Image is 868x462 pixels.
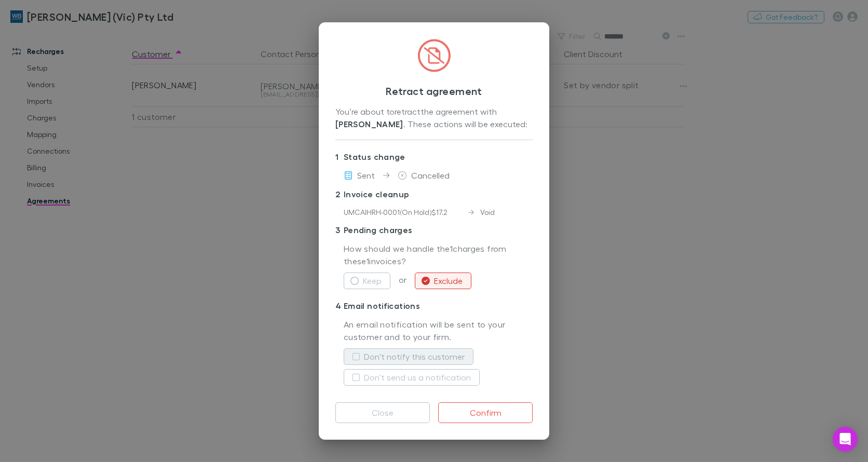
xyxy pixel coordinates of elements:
span: Sent [357,170,375,180]
div: 4 [335,300,344,312]
div: 2 [335,188,344,200]
label: Don't notify this customer [364,350,465,363]
button: Close [335,402,430,423]
span: or [390,275,415,284]
span: Cancelled [411,170,450,180]
p: Status change [335,148,533,165]
p: Email notifications [335,297,533,314]
label: Don't send us a notification [364,371,471,384]
div: UMCAIHRH-0001 ( On Hold ) $17.2 [344,207,468,218]
div: 1 [335,151,344,163]
button: Exclude [415,273,471,289]
p: How should we handle the 1 charges from these 1 invoices? [344,242,533,268]
div: 3 [335,224,344,236]
img: CircledFileSlash.svg [417,39,451,72]
h3: Retract agreement [335,85,533,97]
strong: [PERSON_NAME] [335,119,403,129]
div: You’re about to retract the agreement with . These actions will be executed: [335,105,533,131]
button: Don't notify this customer [344,348,473,365]
button: Don't send us a notification [344,369,480,386]
div: Open Intercom Messenger [833,427,858,452]
p: An email notification will be sent to your customer and to your firm. [344,318,533,344]
p: Pending charges [335,222,533,238]
p: Invoice cleanup [335,186,533,202]
div: Void [468,207,495,218]
button: Confirm [438,402,533,423]
button: Keep [344,273,390,289]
